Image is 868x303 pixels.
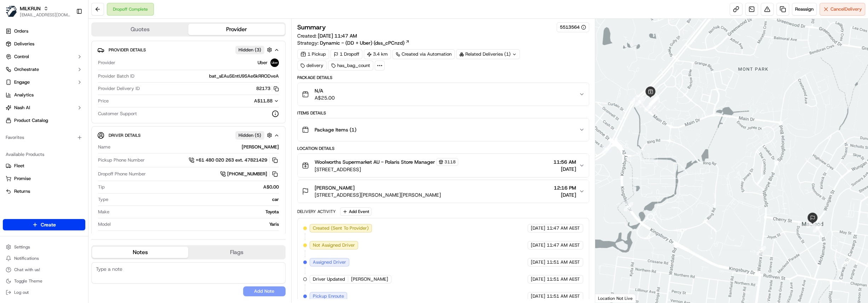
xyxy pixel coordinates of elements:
span: 11:51 AM AEST [547,276,580,282]
button: Provider [188,24,284,35]
span: Dynamic - (DD + Uber) (dss_cPCnzd) [320,39,404,46]
span: Reassign [795,6,814,12]
button: Control [3,51,85,62]
span: Orchestrate [14,66,39,73]
div: 15 [806,219,816,228]
span: 11:51 AM AEST [547,293,580,299]
a: Product Catalog [3,115,85,126]
span: Provider Batch ID [98,73,134,79]
button: Engage [3,77,85,88]
span: Woolworths Supermarket AU - Polaris Store Manager [315,158,435,165]
h3: Summary [297,24,326,30]
a: Returns [6,188,82,195]
a: Fleet [6,163,82,169]
button: [PERSON_NAME][STREET_ADDRESS][PERSON_NAME][PERSON_NAME]12:16 PM[DATE] [298,180,589,203]
span: Settings [14,244,30,250]
span: Product Catalog [14,117,48,124]
a: Promise [6,175,82,182]
div: Related Deliveries (1) [456,49,520,59]
span: Create [41,221,56,228]
div: Strategy: [297,39,410,46]
button: Woolworths Supermarket AU - Polaris Store Manager3118[STREET_ADDRESS]11:56 AM[DATE] [298,154,589,177]
span: Pylon [803,226,818,231]
span: 11:47 AM AEST [547,242,580,248]
span: Returns [14,188,30,195]
button: MILKRUN [20,5,41,12]
span: [DATE] [531,242,545,248]
span: 11:47 AM AEST [547,225,580,231]
span: Analytics [14,92,34,98]
button: Fleet [3,160,85,172]
span: +61 480 020 263 ext. 47821429 [196,157,267,163]
div: 8 [635,97,644,106]
span: 11:51 AM AEST [547,259,580,265]
span: Driver Updated [313,276,345,282]
button: Driver DetailsHidden (5) [97,129,280,141]
div: A$0.00 [108,184,279,190]
a: Dynamic - (DD + Uber) (dss_cPCnzd) [320,39,410,46]
div: Location Not Live [595,294,636,303]
div: 1 Pickup [297,49,329,59]
div: 3 [644,102,653,112]
div: 2 [630,95,639,104]
span: A$11.88 [254,98,272,104]
div: Available Products [3,149,85,160]
button: MILKRUNMILKRUN[EMAIL_ADDRESS][DOMAIN_NAME] [3,3,73,20]
div: 3.4 km [364,49,391,59]
button: Create [3,219,85,230]
span: [DATE] [531,276,545,282]
span: [DATE] 11:47 AM [318,33,357,39]
button: A$11.88 [217,98,279,104]
button: 5513564 [560,24,586,30]
button: Chat with us! [3,265,85,275]
div: Items Details [297,110,589,116]
span: Nash AI [14,105,30,111]
button: 82173 [256,85,279,92]
div: 6 [649,97,658,106]
span: Customer Support [98,111,137,117]
span: 11:56 AM [553,158,576,165]
span: Provider Delivery ID [98,85,140,92]
span: Uber [258,60,268,66]
div: Location Details [297,146,589,151]
span: Toggle Theme [14,278,42,284]
button: Promise [3,173,85,184]
span: Pickup Phone Number [98,157,145,163]
div: 7 [649,96,658,106]
span: Cancel Delivery [830,6,862,12]
img: MILKRUN [6,6,17,17]
button: Provider DetailsHidden (3) [97,44,280,56]
span: [DATE] [531,259,545,265]
a: +61 480 020 263 ext. 47821429 [189,156,279,164]
a: Deliveries [3,38,85,50]
div: Toyota [112,209,279,215]
a: Created via Automation [392,49,455,59]
span: Package Items ( 1 ) [315,126,356,133]
button: Reassign [792,3,817,16]
button: [EMAIL_ADDRESS][DOMAIN_NAME] [20,12,70,18]
span: 12:16 PM [554,184,576,191]
div: car [111,196,279,203]
a: Powered byPylon [782,225,818,231]
div: Yaris [114,221,279,228]
span: Not Assigned Driver [313,242,355,248]
span: [DATE] [554,191,576,198]
span: Fleet [14,163,24,169]
a: [PHONE_NUMBER] [220,170,279,178]
a: Orders [3,26,85,37]
span: Tip [98,184,105,190]
div: Favorites [3,132,85,143]
button: Package Items (1) [298,118,589,141]
span: Driver Details [109,133,140,138]
span: A$25.00 [315,94,335,101]
span: [STREET_ADDRESS][PERSON_NAME][PERSON_NAME] [315,191,441,198]
span: [PERSON_NAME] [315,184,355,191]
span: Hidden ( 5 ) [238,132,261,139]
button: Flags [188,247,284,258]
div: 14 [757,246,766,255]
span: [DATE] [553,165,576,173]
span: Notifications [14,256,39,261]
